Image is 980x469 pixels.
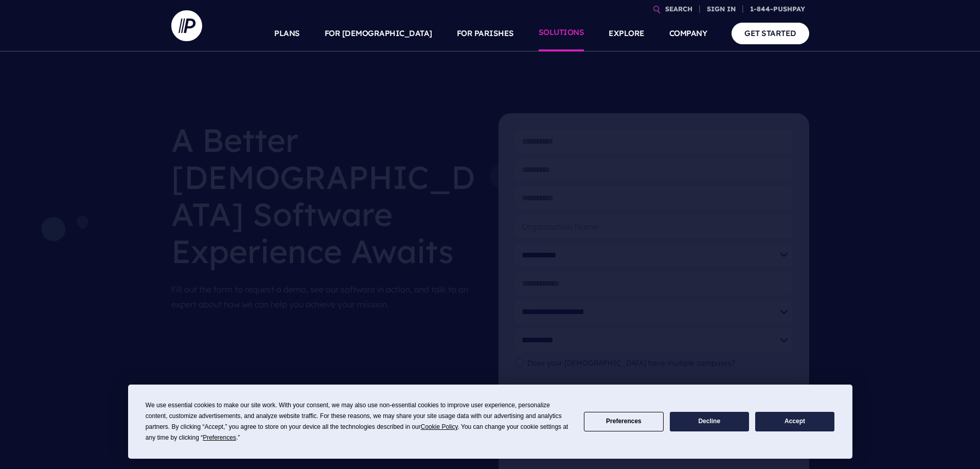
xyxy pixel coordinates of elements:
[274,15,300,51] a: PLANS
[669,15,707,51] a: COMPANY
[584,412,663,432] button: Preferences
[146,400,572,443] div: We use essential cookies to make our site work. With your consent, we may also use non-essential ...
[755,412,834,432] button: Accept
[203,434,236,441] span: Preferences
[732,23,809,44] a: GET STARTED
[670,412,749,432] button: Decline
[325,15,432,51] a: FOR [DEMOGRAPHIC_DATA]
[421,423,458,430] span: Cookie Policy
[609,15,645,51] a: EXPLORE
[539,15,584,51] a: SOLUTIONS
[457,15,514,51] a: FOR PARISHES
[128,385,852,459] div: Cookie Consent Prompt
